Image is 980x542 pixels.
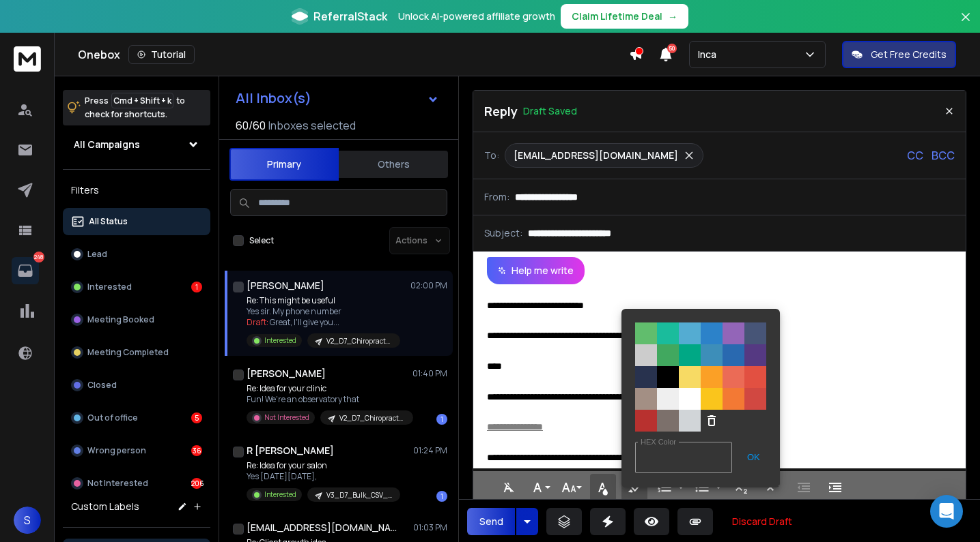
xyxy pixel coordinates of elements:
[14,507,41,534] button: S
[410,280,447,291] p: 02:00 PM
[822,474,848,501] button: Increase Indent (⌘])
[484,226,522,240] p: Subject:
[930,495,963,528] div: Open Intercom Messenger
[667,44,677,53] span: 50
[326,336,392,346] p: V2_D7_Chiropractors_Top_100_Usa_Cities-CLEANED
[871,48,947,61] p: Get Free Credits
[247,316,268,328] span: Draft:
[111,93,173,108] span: Cmd + Shift + k
[85,94,185,121] p: Press to check for shortcuts.
[759,474,785,501] button: Superscript
[63,208,210,235] button: All Status
[63,241,210,268] button: Lead
[698,48,722,61] p: Inca
[957,8,975,41] button: Close banner
[63,131,210,158] button: All Campaigns
[33,252,44,262] p: 248
[713,474,724,501] button: Unordered List
[247,295,400,306] p: Re: This might be useful
[668,10,677,23] span: →
[63,181,210,200] h3: Filters
[191,478,202,489] div: 206
[63,470,210,497] button: Not Interested206
[527,474,553,501] button: Font Family
[191,445,202,456] div: 36
[247,394,410,405] p: Fun! We're an observatory that
[496,474,522,501] button: Clear Formatting
[236,91,311,105] h1: All Inbox(s)
[87,478,148,489] p: Not Interested
[247,521,397,535] h1: [EMAIL_ADDRESS][DOMAIN_NAME]
[87,282,132,292] p: Interested
[398,10,555,23] p: Unlock AI-powered affiliate growth
[339,149,448,179] button: Others
[63,339,210,366] button: Meeting Completed
[247,383,410,394] p: Re: Idea for your clinic
[71,500,139,513] h3: Custom Labels
[63,273,210,301] button: Interested1
[436,491,447,502] div: 1
[225,85,450,112] button: All Inbox(s)
[523,104,577,118] p: Draft Saved
[339,413,405,423] p: V2_D7_Chiropractors_Top_100_Usa_Cities-CLEANED
[247,367,326,380] h1: [PERSON_NAME]
[413,445,447,456] p: 01:24 PM
[791,474,817,501] button: Decrease Indent (⌘[)
[932,147,955,164] p: BCC
[87,347,169,358] p: Meeting Completed
[487,257,585,284] button: Help me write
[87,249,107,260] p: Lead
[264,412,309,423] p: Not Interested
[63,306,210,333] button: Meeting Booked
[128,45,195,64] button: Tutorial
[63,372,210,399] button: Closed
[514,149,678,162] p: [EMAIL_ADDRESS][DOMAIN_NAME]
[689,474,715,501] button: Unordered List
[436,414,447,425] div: 1
[638,438,679,447] label: HEX Color
[12,257,39,284] a: 248
[326,490,392,500] p: V3_D7_Bulk_CSV_Hair_Salons_Top_100_Cities_Usa_CLEANED
[191,282,202,292] div: 1
[907,147,923,164] p: CC
[270,316,339,328] span: Great, I'll give you ...
[247,306,400,317] p: Yes sir. My phone number
[87,314,154,325] p: Meeting Booked
[89,216,128,227] p: All Status
[78,45,629,64] div: Onebox
[561,4,688,29] button: Claim Lifetime Deal→
[467,508,515,535] button: Send
[264,335,296,346] p: Interested
[247,279,324,292] h1: [PERSON_NAME]
[313,8,387,25] span: ReferralStack
[63,437,210,464] button: Wrong person36
[484,190,509,204] p: From:
[229,148,339,181] button: Primary
[842,41,956,68] button: Get Free Credits
[249,235,274,246] label: Select
[247,460,400,471] p: Re: Idea for your salon
[87,412,138,423] p: Out of office
[484,149,499,162] p: To:
[740,443,766,470] button: OK
[484,102,518,121] p: Reply
[87,445,146,456] p: Wrong person
[268,117,356,134] h3: Inboxes selected
[264,490,296,500] p: Interested
[247,471,400,482] p: Yes [DATE][DATE],
[74,138,140,151] h1: All Campaigns
[247,444,334,457] h1: R [PERSON_NAME]
[63,404,210,432] button: Out of office5
[236,117,266,134] span: 60 / 60
[191,412,202,423] div: 5
[721,508,803,535] button: Discard Draft
[87,380,117,391] p: Closed
[413,522,447,533] p: 01:03 PM
[412,368,447,379] p: 01:40 PM
[728,474,754,501] button: Subscript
